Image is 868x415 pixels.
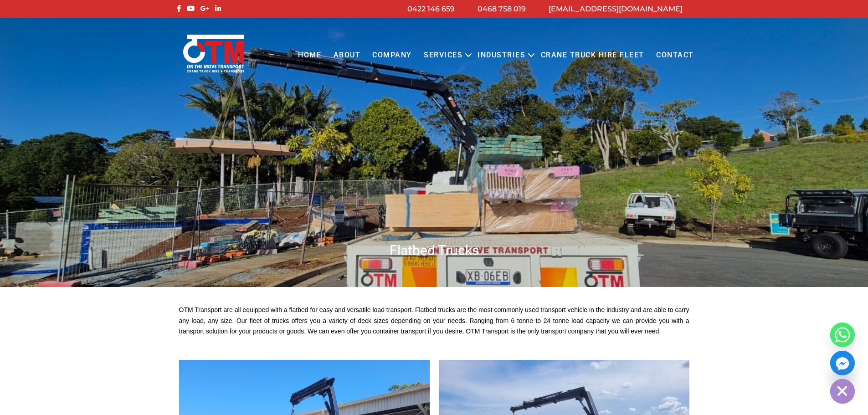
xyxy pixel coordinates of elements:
p: OTM Transport are all equipped with a flatbed for easy and versatile load transport. Flatbed truc... [179,305,689,337]
a: [EMAIL_ADDRESS][DOMAIN_NAME] [549,5,683,13]
a: Industries [472,43,531,68]
a: Services [418,43,468,68]
a: Whatsapp [830,323,855,347]
img: Otmtransport [181,34,246,73]
a: 0468 758 019 [478,5,526,13]
a: COMPANY [366,43,418,68]
a: Contact [650,43,700,68]
a: Facebook_Messenger [830,351,855,375]
a: About [327,43,366,68]
h1: Flatbed Trucks [175,241,694,259]
a: 0422 146 659 [407,5,455,13]
a: Home [292,43,327,68]
a: Crane Truck Hire Fleet [534,43,650,68]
